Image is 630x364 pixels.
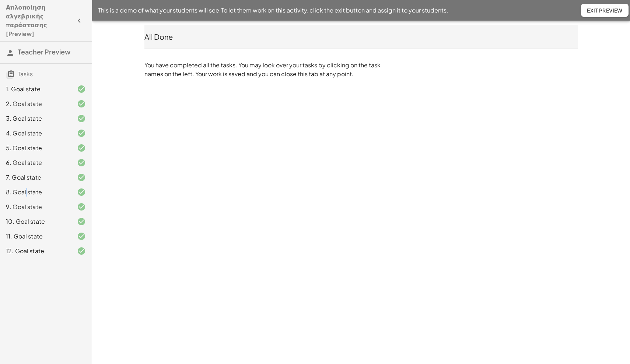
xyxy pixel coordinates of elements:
[6,202,65,211] div: 9. Goal state
[6,158,65,167] div: 6. Goal state
[6,144,65,152] div: 5. Goal state
[77,173,86,182] i: Task finished and correct.
[77,202,86,211] i: Task finished and correct.
[77,99,86,108] i: Task finished and correct.
[77,188,86,197] i: Task finished and correct.
[18,70,33,78] span: Tasks
[77,158,86,167] i: Task finished and correct.
[77,247,86,255] i: Task finished and correct.
[581,4,629,17] button: Exit Preview
[6,85,65,93] div: 1. Goal state
[77,129,86,138] i: Task finished and correct.
[6,129,65,138] div: 4. Goal state
[587,7,623,14] span: Exit Preview
[144,32,578,42] div: All Done
[6,188,65,197] div: 8. Goal state
[6,99,65,108] div: 2. Goal state
[6,173,65,182] div: 7. Goal state
[6,247,65,255] div: 12. Goal state
[77,144,86,152] i: Task finished and correct.
[6,232,65,241] div: 11. Goal state
[6,114,65,123] div: 3. Goal state
[6,3,73,38] h4: Απλοποίηση αλγεβρικής παράστασης [Preview]
[77,85,86,93] i: Task finished and correct.
[6,217,65,226] div: 10. Goal state
[98,6,448,15] span: This is a demo of what your students will see. To let them work on this activity, click the exit ...
[77,232,86,241] i: Task finished and correct.
[18,47,70,56] span: Teacher Preview
[77,114,86,123] i: Task finished and correct.
[144,61,384,78] p: You have completed all the tasks. You may look over your tasks by clicking on the task names on t...
[77,217,86,226] i: Task finished and correct.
